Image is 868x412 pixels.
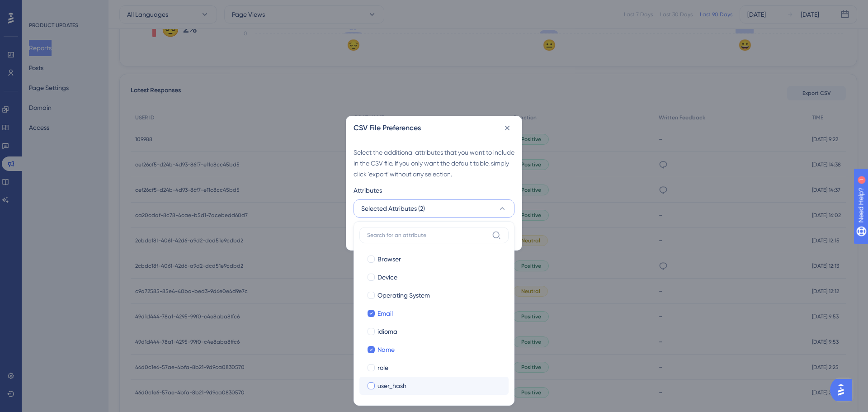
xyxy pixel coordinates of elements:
[377,308,393,319] span: Email
[377,344,395,355] span: Name
[354,123,421,133] h2: CSV File Preferences
[361,203,425,214] span: Selected Attributes (2)
[367,232,488,239] input: Search for an attribute
[354,185,382,196] span: Attributes
[830,376,857,403] iframe: UserGuiding AI Assistant Launcher
[21,2,57,13] span: Need Help?
[63,5,66,12] div: 1
[377,362,388,373] span: role
[377,326,397,337] span: idioma
[377,254,401,265] span: Browser
[354,147,514,180] div: Select the additional attributes that you want to include in the CSV file. If you only want the d...
[377,272,397,283] span: Device
[377,290,430,301] span: Operating System
[377,380,406,391] span: user_hash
